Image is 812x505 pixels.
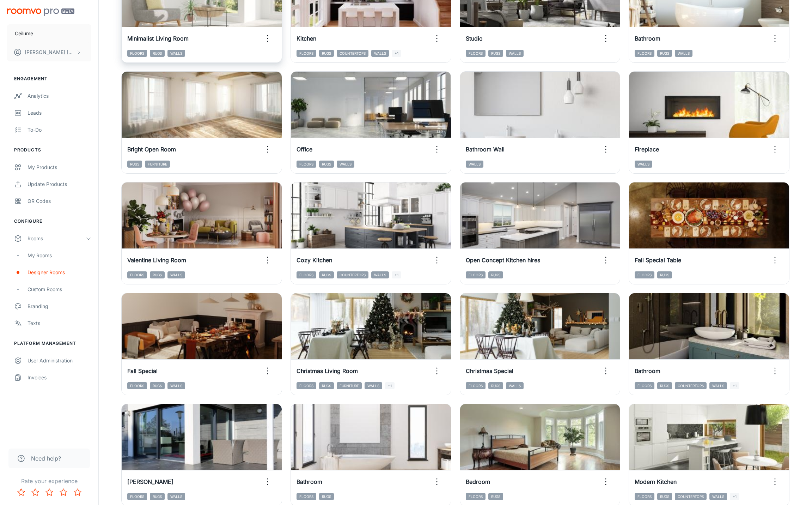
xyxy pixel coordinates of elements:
[7,43,91,61] button: [PERSON_NAME] [PERSON_NAME]
[25,48,74,56] p: [PERSON_NAME] [PERSON_NAME]
[297,256,332,264] h6: Cozy Kitchen
[466,382,486,389] span: Floors
[150,382,165,389] span: Rugs
[150,271,165,278] span: Rugs
[675,493,707,500] span: Countertops
[127,256,186,264] h6: Valentine Living Room
[127,34,189,43] h6: Minimalist Living Room
[466,50,486,57] span: Floors
[28,374,91,381] div: Invoices
[127,493,147,500] span: Floors
[28,485,42,499] button: Rate 2 star
[28,269,91,276] div: Designer Rooms
[28,109,91,117] div: Leads
[675,382,707,389] span: Countertops
[657,493,672,500] span: Rugs
[127,161,142,168] span: Rugs
[730,493,739,500] span: +1
[319,161,334,168] span: Rugs
[635,477,677,486] h6: Modern Kitchen
[297,161,316,168] span: Floors
[466,493,486,500] span: Floors
[28,92,91,100] div: Analytics
[730,382,739,389] span: +1
[28,235,86,242] div: Rooms
[297,34,316,43] h6: Kitchen
[28,180,91,188] div: Update Products
[337,161,354,168] span: Walls
[127,145,176,154] h6: Bright Open Room
[635,493,654,500] span: Floors
[371,50,389,57] span: Walls
[167,382,185,389] span: Walls
[466,145,505,154] h6: Bathroom Wall
[506,50,524,57] span: Walls
[657,382,672,389] span: Rugs
[506,382,524,389] span: Walls
[466,34,483,43] h6: Studio
[31,454,61,463] span: Need help?
[167,493,185,500] span: Walls
[365,382,382,389] span: Walls
[319,382,334,389] span: Rugs
[28,163,91,171] div: My Products
[297,477,322,486] h6: Bathroom
[635,367,660,375] h6: Bathroom
[297,493,316,500] span: Floors
[28,197,91,205] div: QR Codes
[15,30,33,37] p: Ceilume
[6,477,93,485] p: Rate your experience
[466,271,486,278] span: Floors
[127,382,147,389] span: Floors
[150,493,165,500] span: Rugs
[466,161,483,168] span: Walls
[466,477,490,486] h6: Bedroom
[14,485,28,499] button: Rate 1 star
[127,477,173,486] h6: [PERSON_NAME]
[635,382,654,389] span: Floors
[466,256,540,264] h6: Open Concept Kitchen hires
[28,319,91,327] div: Texts
[488,493,503,500] span: Rugs
[28,357,91,365] div: User Administration
[337,382,362,389] span: Furniture
[7,24,91,43] button: Ceilume
[167,271,185,278] span: Walls
[657,50,672,57] span: Rugs
[488,271,503,278] span: Rugs
[127,367,158,375] h6: Fall Special
[42,485,56,499] button: Rate 3 star
[167,50,185,57] span: Walls
[337,50,368,57] span: Countertops
[392,271,401,278] span: +1
[56,485,71,499] button: Rate 4 star
[635,256,681,264] h6: Fall Special Table
[297,145,312,154] h6: Office
[319,50,334,57] span: Rugs
[28,126,91,134] div: To-do
[635,34,660,43] h6: Bathroom
[145,161,170,168] span: Furniture
[488,382,503,389] span: Rugs
[127,50,147,57] span: Floors
[319,493,334,500] span: Rugs
[297,367,358,375] h6: Christmas Living Room
[392,50,401,57] span: +1
[7,8,74,16] img: Roomvo PRO Beta
[297,271,316,278] span: Floors
[635,161,652,168] span: Walls
[488,50,503,57] span: Rugs
[675,50,692,57] span: Walls
[28,285,91,293] div: Custom Rooms
[635,145,659,154] h6: Fireplace
[371,271,389,278] span: Walls
[385,382,395,389] span: +1
[466,367,513,375] h6: Christmas Special
[127,271,147,278] span: Floors
[319,271,334,278] span: Rugs
[635,271,654,278] span: Floors
[709,493,727,500] span: Walls
[71,485,85,499] button: Rate 5 star
[709,382,727,389] span: Walls
[337,271,368,278] span: Countertops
